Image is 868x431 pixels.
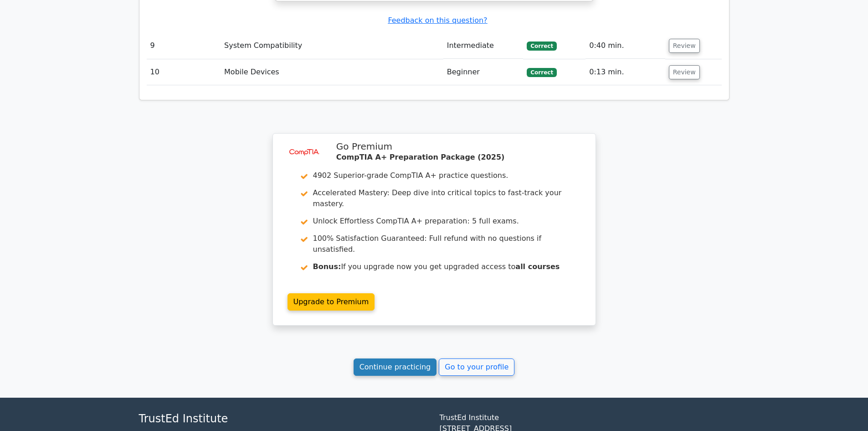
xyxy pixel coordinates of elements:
[221,59,443,85] td: Mobile Devices
[354,358,437,376] a: Continue practicing
[147,33,221,59] td: 9
[443,59,524,85] td: Beginner
[586,33,665,59] td: 0:40 min.
[527,42,556,51] span: Correct
[669,65,700,79] button: Review
[439,358,514,376] a: Go to your profile
[139,412,429,426] h4: TrustEd Institute
[221,33,443,59] td: System Compatibility
[288,293,375,311] a: Upgrade to Premium
[586,59,665,85] td: 0:13 min.
[388,16,487,25] a: Feedback on this question?
[527,68,556,77] span: Correct
[147,59,221,85] td: 10
[669,39,700,53] button: Review
[443,33,524,59] td: Intermediate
